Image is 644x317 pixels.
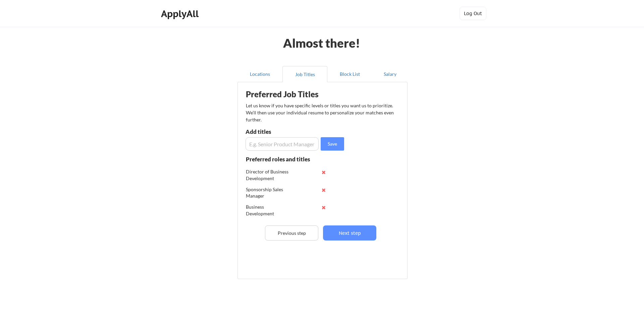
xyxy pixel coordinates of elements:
[246,156,318,162] div: Preferred roles and titles
[275,37,368,49] div: Almost there!
[246,102,394,123] div: Let us know if you have specific levels or titles you want us to prioritize. We’ll then use your ...
[460,7,486,20] button: Log Out
[237,66,282,82] button: Locations
[321,137,344,151] button: Save
[282,66,327,82] button: Job Titles
[246,90,330,98] div: Preferred Job Titles
[323,225,376,241] button: Next step
[327,66,372,82] button: Block List
[161,8,201,19] div: ApplyAll
[246,204,290,223] div: Business Development Manager
[246,129,317,135] div: Add titles
[246,168,290,181] div: Director of Business Development
[372,66,408,82] button: Salary
[246,137,319,151] input: E.g. Senior Product Manager
[265,225,318,241] button: Previous step
[246,186,290,199] div: Sponsorship Sales Manager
